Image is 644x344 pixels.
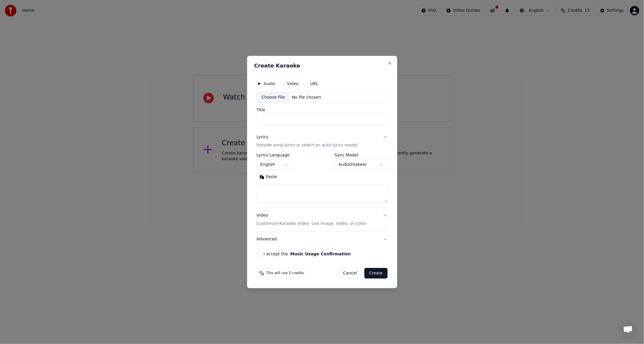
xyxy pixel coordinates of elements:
[257,108,388,112] label: Title
[335,153,388,157] label: Sync Model
[257,153,388,208] div: LyricsProvide song lyrics or select an auto lyrics model
[290,252,351,256] button: I accept the
[264,82,275,86] label: Audio
[290,95,323,100] div: No file chosen
[264,252,351,256] label: I accept the
[266,271,304,276] span: This will use 5 credits
[287,82,298,86] label: Video
[257,92,290,103] div: Choose File
[364,268,388,279] button: Create
[310,82,319,86] label: URL
[257,153,292,157] label: Lyrics Language
[257,213,366,227] div: Video
[257,221,366,227] p: Customize Karaoke Video: Use Image, Video, or Color
[338,268,362,279] button: Cancel
[254,63,390,68] h2: Create Karaoke
[257,142,357,148] p: Provide song lyrics or select an auto lyrics model
[257,129,388,153] button: LyricsProvide song lyrics or select an auto lyrics model
[257,208,388,231] button: VideoCustomize Karaoke Video: Use Image, Video, or Color
[257,232,388,247] button: Advanced
[257,172,280,182] button: Paste
[257,134,268,140] div: Lyrics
